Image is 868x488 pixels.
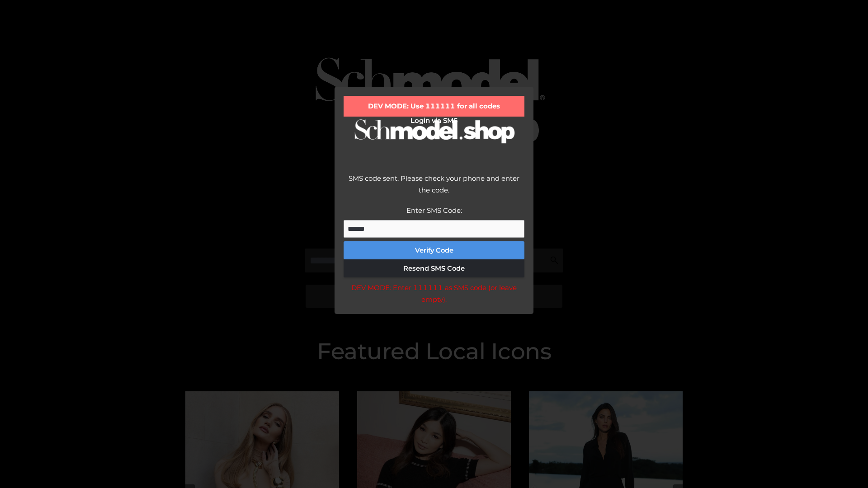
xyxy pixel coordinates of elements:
[344,282,524,305] div: DEV MODE: Enter 111111 as SMS code (or leave empty).
[344,173,524,205] div: SMS code sent. Please check your phone and enter the code.
[344,241,524,259] button: Verify Code
[344,117,524,125] h2: Login via SMS
[344,96,524,117] div: DEV MODE: Use 111111 for all codes
[406,206,462,215] label: Enter SMS Code:
[344,259,524,277] button: Resend SMS Code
